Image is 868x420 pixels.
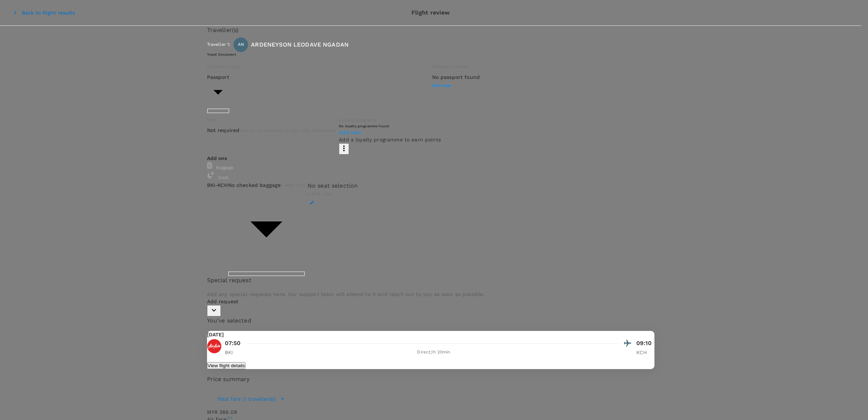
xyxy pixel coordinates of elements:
p: Passport [207,73,229,81]
span: AN [238,41,244,48]
h6: No loyalty programme found [339,124,441,128]
p: Add request [207,298,654,305]
span: Passport details [432,64,467,69]
p: [DATE] [207,331,224,338]
h6: No passport found [432,73,480,81]
p: Price summary [207,375,654,384]
span: Loyalty programs [339,117,376,123]
h6: Travel Document [207,52,654,57]
span: Add new [339,129,361,135]
span: + MYR 0.00 [308,192,332,197]
p: You've selected [207,316,654,325]
button: View flight details [207,362,246,369]
p: 07:50 [225,339,241,348]
p: Total fare (1 traveller(s)) [217,395,276,403]
p: 09:10 [636,339,654,348]
span: Document type [207,64,240,69]
p: BKI - KCH [207,181,228,189]
span: Visa is not required to enter this destination [239,128,336,133]
div: Baggage [207,162,654,172]
p: KCH [636,349,654,356]
p: Add ons [207,155,654,162]
p: Flight review [411,8,450,17]
img: AK [207,339,222,353]
img: baggage-icon [207,172,214,179]
span: + MYR 0.00 [281,183,305,188]
p: Traveller(s) [207,26,654,35]
p: Traveller 1 : [207,41,231,48]
span: No checked baggage [228,182,281,188]
div: Seat [207,172,654,181]
p: ARDENEYSON LEODAVE NGADAN [251,40,349,49]
p: Not required [207,127,240,134]
p: Add any special requests here. Our support team will attend to it and reach out to you as soon as... [207,291,654,298]
p: Special request [207,276,654,285]
p: Back to flight results [22,9,75,16]
span: Add new [432,83,451,88]
p: BKI [225,349,243,356]
div: No seat selection [308,181,358,190]
div: Direct , 1h 20min [247,349,620,356]
img: baggage-icon [207,162,212,169]
span: Add a loyalty programme to earn points [339,137,441,143]
span: Visa [207,117,216,123]
p: MYR 386.09 [207,408,654,416]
